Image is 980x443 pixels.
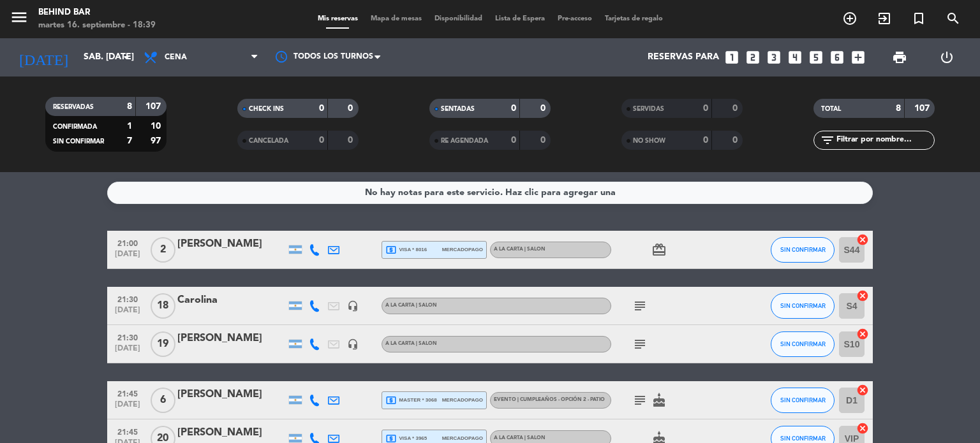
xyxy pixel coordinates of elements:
[385,244,427,256] span: visa * 8016
[821,106,841,112] span: TOTAL
[177,386,286,403] div: [PERSON_NAME]
[151,237,175,263] span: 2
[112,330,144,344] span: 21:30
[633,138,665,144] span: NO SHOW
[319,136,324,145] strong: 0
[177,292,286,309] div: Carolina
[127,122,132,131] strong: 1
[348,136,355,145] strong: 0
[177,425,286,441] div: [PERSON_NAME]
[856,328,869,340] i: cancel
[835,133,934,147] input: Filtrar por nombre...
[540,104,548,113] strong: 0
[651,242,667,258] i: card_giftcard
[808,49,824,66] i: looks_5
[780,246,826,253] span: SIN CONFIRMAR
[494,247,546,252] span: A LA CARTA | SALON
[10,43,77,71] i: [DATE]
[745,49,761,66] i: looks_two
[442,434,483,442] span: mercadopago
[632,337,648,352] i: subject
[151,331,175,357] span: 19
[38,19,156,32] div: martes 16. septiembre - 18:39
[820,133,835,148] i: filter_list
[856,289,869,302] i: cancel
[939,50,954,65] i: power_settings_new
[177,236,286,252] div: [PERSON_NAME]
[311,15,364,22] span: Mis reservas
[319,104,324,113] strong: 0
[347,338,359,350] i: headset_mic
[771,331,835,357] button: SIN CONFIRMAR
[249,106,284,112] span: CHECK INS
[385,395,437,406] span: master * 3068
[489,15,551,22] span: Lista de Espera
[112,291,144,306] span: 21:30
[842,11,857,26] i: add_circle_outline
[648,52,719,62] span: Reservas para
[442,396,483,404] span: mercadopago
[385,303,437,308] span: A LA CARTA | SALON
[365,185,616,200] div: No hay notas para este servicio. Haz clic para agregar una
[112,250,144,265] span: [DATE]
[896,104,901,113] strong: 8
[151,136,163,145] strong: 97
[856,422,869,435] i: cancel
[127,136,132,145] strong: 7
[914,104,932,113] strong: 107
[494,397,605,402] span: EVENTO | Cumpleaños - Opción 2 - PATIO
[494,435,546,440] span: A LA CARTA | SALON
[724,49,740,66] i: looks_one
[385,341,437,346] span: A LA CARTA | SALON
[766,49,782,66] i: looks_3
[112,344,144,359] span: [DATE]
[771,237,835,263] button: SIN CONFIRMAR
[651,393,667,408] i: cake
[53,138,104,145] span: SIN CONFIRMAR
[385,244,397,256] i: local_atm
[127,102,132,111] strong: 8
[151,122,163,131] strong: 10
[780,302,826,309] span: SIN CONFIRMAR
[38,6,156,19] div: Behind Bar
[428,15,489,22] span: Disponibilidad
[112,424,144,439] span: 21:45
[787,49,803,66] i: looks_4
[633,106,664,112] span: SERVIDAS
[856,384,869,396] i: cancel
[703,136,708,145] strong: 0
[112,386,144,400] span: 21:45
[892,50,907,65] span: print
[364,15,428,22] span: Mapa de mesas
[511,136,516,145] strong: 0
[112,235,144,250] span: 21:00
[10,8,29,31] button: menu
[151,293,175,319] span: 18
[53,104,94,110] span: RESERVADAS
[850,49,866,66] i: add_box
[441,138,488,144] span: RE AGENDADA
[780,435,826,442] span: SIN CONFIRMAR
[780,396,826,403] span: SIN CONFIRMAR
[112,306,144,321] span: [DATE]
[877,11,892,26] i: exit_to_app
[151,388,175,413] span: 6
[347,300,359,312] i: headset_mic
[923,38,970,76] div: LOG OUT
[540,136,548,145] strong: 0
[632,298,648,314] i: subject
[856,233,869,246] i: cancel
[10,8,29,27] i: menu
[145,102,163,111] strong: 107
[946,11,961,26] i: search
[551,15,598,22] span: Pre-acceso
[829,49,845,66] i: looks_6
[119,50,134,65] i: arrow_drop_down
[53,124,97,130] span: CONFIRMADA
[598,15,669,22] span: Tarjetas de regalo
[703,104,708,113] strong: 0
[165,53,187,62] span: Cena
[732,104,740,113] strong: 0
[442,245,483,254] span: mercadopago
[732,136,740,145] strong: 0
